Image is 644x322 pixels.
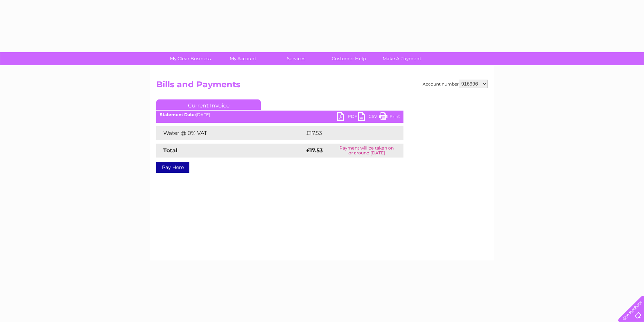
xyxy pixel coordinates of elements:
[163,147,178,154] strong: Total
[320,52,378,65] a: Customer Help
[358,112,379,122] a: CSV
[423,80,488,88] div: Account number
[305,126,388,140] td: £17.53
[160,112,196,117] b: Statement Date:
[156,112,403,117] div: [DATE]
[156,162,189,173] a: Pay Here
[156,80,488,93] h2: Bills and Payments
[330,144,403,158] td: Payment will be taken on or around [DATE]
[306,147,323,154] strong: £17.53
[156,99,261,110] a: Current Invoice
[337,112,358,122] a: PDF
[373,52,431,65] a: Make A Payment
[214,52,272,65] a: My Account
[379,112,400,122] a: Print
[162,52,219,65] a: My Clear Business
[267,52,325,65] a: Services
[156,126,305,140] td: Water @ 0% VAT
